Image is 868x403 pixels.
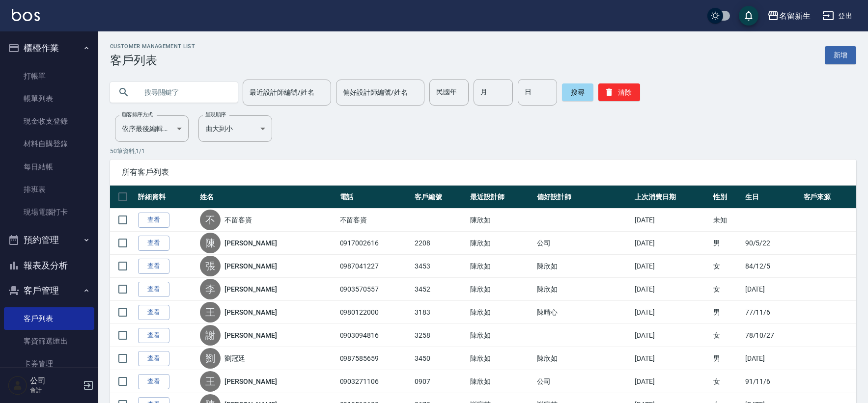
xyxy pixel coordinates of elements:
td: 公司 [534,370,632,393]
a: 查看 [138,328,169,343]
td: 78/10/27 [743,324,801,347]
td: 91/11/6 [743,370,801,393]
a: [PERSON_NAME] [224,330,277,340]
h3: 客戶列表 [110,54,195,67]
td: 陳晴心 [534,301,632,324]
td: 0917002616 [337,232,413,255]
td: [DATE] [632,301,711,324]
td: 90/5/22 [743,232,801,255]
p: 會計 [30,386,80,395]
td: 0987041227 [337,255,413,278]
button: 報表及分析 [4,253,94,278]
div: 謝 [200,325,221,346]
th: 性別 [711,186,743,209]
td: 女 [711,370,743,393]
td: [DATE] [632,278,711,301]
td: 陳欣如 [534,278,632,301]
a: 每日結帳 [4,156,94,178]
a: 查看 [138,213,169,228]
button: save [739,6,758,26]
label: 呈現順序 [205,111,226,118]
button: 櫃檯作業 [4,35,94,61]
td: 陳欣如 [468,347,534,370]
td: 陳欣如 [534,347,632,370]
div: 李 [200,279,221,299]
td: 陳欣如 [468,209,534,232]
a: 不留客資 [224,215,252,225]
td: 2208 [412,232,467,255]
th: 姓名 [197,186,337,209]
a: [PERSON_NAME] [224,307,277,317]
p: 50 筆資料, 1 / 1 [110,147,856,156]
a: 查看 [138,259,169,274]
td: 3453 [412,255,467,278]
button: 預約管理 [4,227,94,253]
button: 清除 [598,83,640,101]
a: 客資篩選匯出 [4,330,94,352]
a: 查看 [138,236,169,251]
th: 生日 [743,186,801,209]
div: 張 [200,256,221,276]
th: 最近設計師 [468,186,534,209]
td: 0907 [412,370,467,393]
button: 客戶管理 [4,278,94,303]
td: 3450 [412,347,467,370]
th: 客戶編號 [412,186,467,209]
td: 陳欣如 [468,301,534,324]
button: 登出 [818,7,856,25]
a: 卡券管理 [4,352,94,375]
a: 打帳單 [4,65,94,87]
td: 3258 [412,324,467,347]
td: 0903271106 [337,370,413,393]
h2: Customer Management List [110,43,195,50]
td: 0980122000 [337,301,413,324]
img: Logo [12,9,40,21]
a: [PERSON_NAME] [224,376,277,386]
button: 名留新生 [763,6,814,26]
td: 3183 [412,301,467,324]
a: 排班表 [4,178,94,201]
td: [DATE] [632,370,711,393]
div: 王 [200,302,221,322]
a: 現場電腦打卡 [4,201,94,223]
td: 3452 [412,278,467,301]
a: 查看 [138,374,169,389]
a: 劉冠廷 [224,353,245,363]
td: 0987585659 [337,347,413,370]
a: [PERSON_NAME] [224,238,277,248]
a: 查看 [138,282,169,297]
div: 陳 [200,233,221,253]
td: 男 [711,347,743,370]
td: 陳欣如 [468,232,534,255]
td: 0903570557 [337,278,413,301]
td: [DATE] [632,324,711,347]
td: 陳欣如 [468,370,534,393]
a: [PERSON_NAME] [224,284,277,294]
a: 查看 [138,305,169,320]
td: [DATE] [632,209,711,232]
a: 查看 [138,351,169,366]
span: 所有客戶列表 [122,167,844,177]
label: 顧客排序方式 [122,111,153,118]
th: 上次消費日期 [632,186,711,209]
div: 劉 [200,348,221,369]
a: 帳單列表 [4,87,94,110]
td: 陳欣如 [468,324,534,347]
td: 女 [711,255,743,278]
img: Person [8,376,28,395]
td: 0903094816 [337,324,413,347]
a: 現金收支登錄 [4,110,94,133]
th: 客戶來源 [801,186,857,209]
td: 公司 [534,232,632,255]
td: [DATE] [632,232,711,255]
div: 名留新生 [779,10,811,22]
td: [DATE] [632,255,711,278]
a: [PERSON_NAME] [224,261,277,271]
a: 客戶列表 [4,307,94,330]
th: 偏好設計師 [534,186,632,209]
td: 女 [711,324,743,347]
td: 不留客資 [337,209,413,232]
div: 不 [200,210,221,230]
div: 依序最後編輯時間 [115,115,189,142]
td: 女 [711,278,743,301]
